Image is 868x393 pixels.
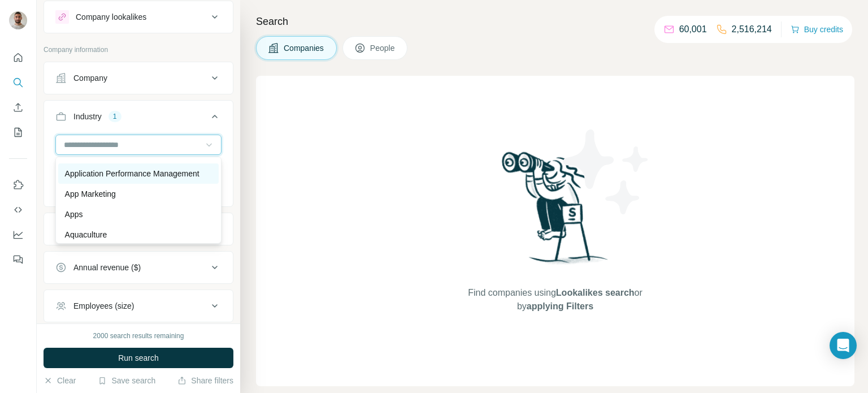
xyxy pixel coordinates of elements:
[73,300,134,312] div: Employees (size)
[73,72,107,84] div: Company
[76,11,146,23] div: Company lookalikes
[465,286,645,313] span: Find companies using or by
[555,121,657,223] img: Surfe Illustration - Stars
[44,64,233,92] button: Company
[9,224,27,245] button: Dashboard
[830,332,857,359] div: Open Intercom Messenger
[370,42,396,54] span: People
[9,97,27,118] button: Enrich CSV
[65,209,83,220] p: Apps
[44,3,233,31] button: Company lookalikes
[9,175,27,195] button: Use Surfe on LinkedIn
[9,122,27,142] button: My lists
[44,45,233,55] p: Company information
[556,288,635,297] span: Lookalikes search
[44,215,233,243] button: HQ location
[93,331,184,341] div: 2000 search results remaining
[44,292,233,319] button: Employees (size)
[44,348,233,368] button: Run search
[98,375,155,386] button: Save search
[527,301,593,311] span: applying Filters
[284,42,325,54] span: Companies
[65,229,107,240] p: Aquaculture
[9,200,27,220] button: Use Surfe API
[44,103,233,135] button: Industry1
[65,168,199,179] p: Application Performance Management
[108,111,121,122] div: 1
[9,11,27,29] img: Avatar
[791,21,843,37] button: Buy credits
[118,352,159,364] span: Run search
[9,249,27,270] button: Feedback
[44,375,76,386] button: Clear
[44,254,233,281] button: Annual revenue ($)
[177,375,233,386] button: Share filters
[9,47,27,68] button: Quick start
[679,23,707,36] p: 60,001
[256,14,854,29] h4: Search
[732,23,772,36] p: 2,516,214
[497,149,614,275] img: Surfe Illustration - Woman searching with binoculars
[9,72,27,93] button: Search
[73,111,102,122] div: Industry
[65,188,116,200] p: App Marketing
[73,262,141,273] div: Annual revenue ($)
